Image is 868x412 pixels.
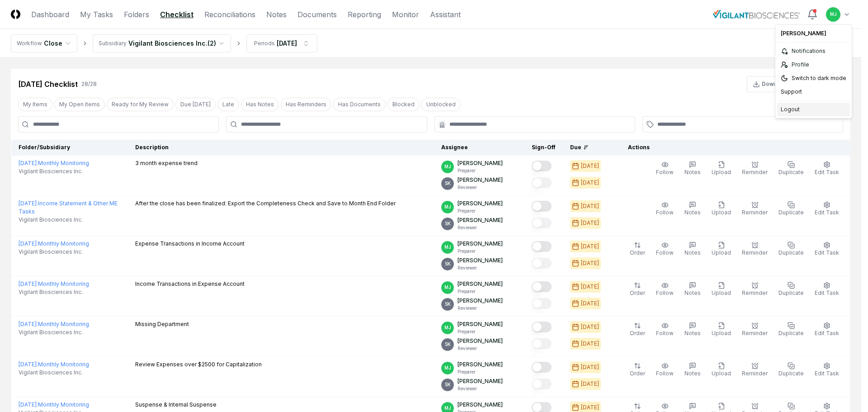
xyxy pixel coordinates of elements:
[777,103,850,116] div: Logout
[777,44,850,58] a: Notifications
[777,71,850,85] div: Switch to dark mode
[777,27,850,40] div: [PERSON_NAME]
[777,85,850,99] div: Support
[777,58,850,71] a: Profile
